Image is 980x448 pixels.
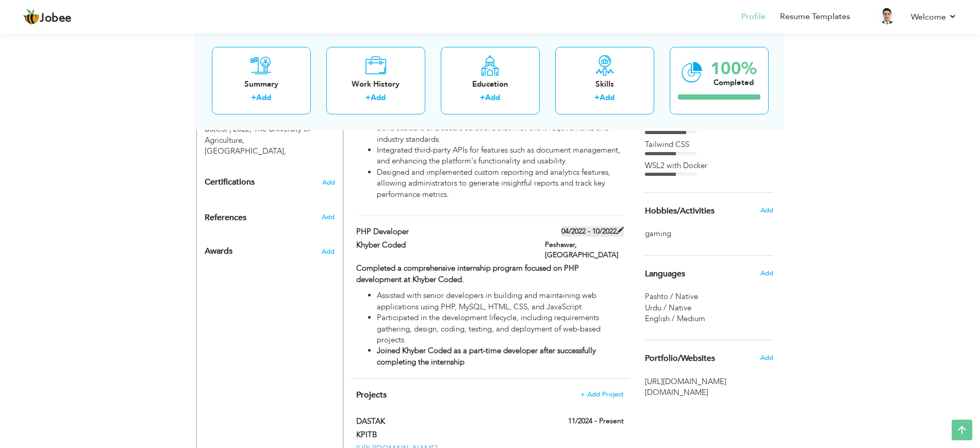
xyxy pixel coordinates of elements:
[356,390,623,400] h4: This helps to highlight the project, tools and skills you have worked on.
[645,255,774,325] div: Show your familiar languages.
[645,160,774,171] div: WSL2 with Docker
[645,354,715,363] span: Portfolio/Websites
[356,263,579,284] strong: Completed a comprehensive internship program focused on PHP development at Khyber Coded.
[23,9,72,25] a: Jobee
[760,353,773,362] span: Add
[205,176,255,188] span: Certifications
[645,207,715,216] span: Hobbies/Activities
[377,312,623,345] li: Participated in the development lifecycle, including requirements gathering, design, coding, test...
[356,389,387,401] span: Projects
[645,270,685,279] span: Languages
[594,92,600,103] label: +
[645,139,774,150] div: Tailwind CSS
[760,269,773,278] span: Add
[645,228,673,239] span: gaming
[645,303,691,313] span: Urdu / Native
[377,145,623,167] li: Integrated third-party APIs for features such as document management, and enhancing the platform'...
[760,206,773,215] span: Add
[322,212,335,222] span: Add
[371,92,386,103] a: Add
[449,78,531,89] div: Education
[710,60,757,77] div: 100%
[485,92,500,103] a: Add
[563,78,646,89] div: Skills
[545,240,624,260] label: Peshawar, [GEOGRAPHIC_DATA]
[197,124,343,157] div: BS(CS), 2022
[580,391,624,398] span: + Add Project
[377,167,623,200] li: Designed and implemented custom reporting and analytics features, allowing administrators to gene...
[220,78,303,89] div: Summary
[335,78,417,89] div: Work History
[645,313,705,324] span: English / Medium
[197,237,343,261] div: Add the awards you’ve earned.
[366,92,371,103] label: +
[251,92,256,103] label: +
[205,213,246,223] span: References
[197,212,343,228] div: Add the reference.
[356,240,529,251] label: Khyber Coded
[645,291,698,302] span: Pashto / Native
[356,416,529,427] label: DASTAK
[356,226,529,237] label: PHP Developer
[741,11,766,23] a: Profile
[710,77,757,88] div: Completed
[377,290,623,312] li: Assisted with senior developers in building and maintaining web applications using PHP, MySQL, HT...
[322,247,335,256] span: Add
[780,11,850,23] a: Resume Templates
[637,340,782,376] div: Share your links of online work
[356,429,529,440] label: KPITB
[322,179,335,186] span: Add the certifications you’ve earned.
[23,9,40,25] img: jobee.io
[637,193,782,229] div: Share some of your professional and personal interests.
[40,13,72,24] span: Jobee
[480,92,485,103] label: +
[600,92,614,103] a: Add
[879,8,895,24] img: Profile Img
[645,376,774,399] span: [URL][DOMAIN_NAME][DOMAIN_NAME]
[205,124,310,156] span: The University of Agriculture, [GEOGRAPHIC_DATA],
[911,11,957,23] a: Welcome
[256,92,271,103] a: Add
[561,226,624,237] label: 04/2022 - 10/2022
[568,416,624,426] label: 11/2024 - Present
[377,345,596,367] strong: Joined Khyber Coded as a part-time developer after successfully completing the internship
[205,247,232,256] span: Awards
